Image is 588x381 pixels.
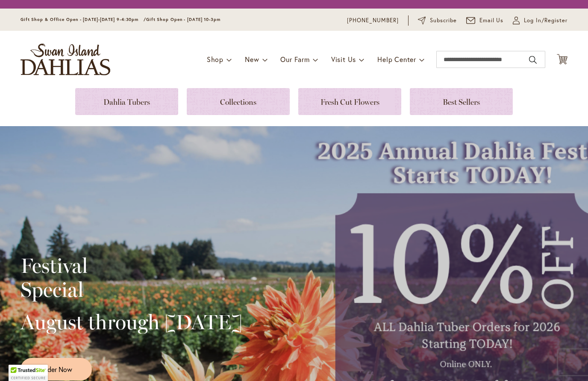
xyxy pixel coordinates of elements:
[207,55,223,64] span: Shop
[529,53,537,67] button: Search
[377,55,416,64] span: Help Center
[21,254,242,301] h2: Festival Special
[347,16,399,25] a: [PHONE_NUMBER]
[21,17,146,22] span: Gift Shop & Office Open - [DATE]-[DATE] 9-4:30pm /
[146,17,220,22] span: Gift Shop Open - [DATE] 10-3pm
[513,16,567,25] a: Log In/Register
[466,16,504,25] a: Email Us
[245,55,259,64] span: New
[524,16,567,25] span: Log In/Register
[21,310,242,334] h2: August through [DATE]
[430,16,457,25] span: Subscribe
[418,16,457,25] a: Subscribe
[21,44,110,75] a: store logo
[331,55,356,64] span: Visit Us
[280,55,309,64] span: Our Farm
[479,16,504,25] span: Email Us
